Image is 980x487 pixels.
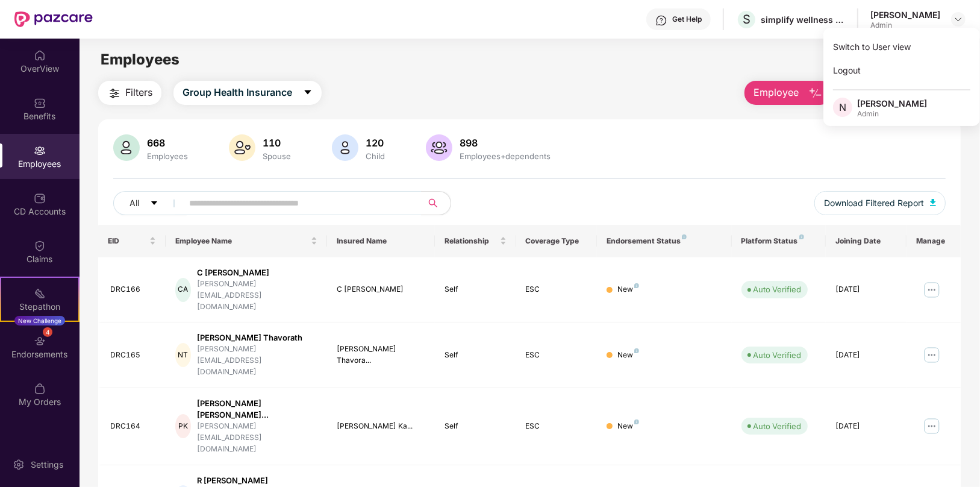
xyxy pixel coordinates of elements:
[655,14,667,27] img: svg+xml;base64,PHN2ZyBpZD0iSGVscC0zMngzMiIgeG1sbnM9Imh0dHA6Ly93d3cudzMub3JnLzIwMDAvc3ZnIiB3aWR0aD...
[824,196,924,210] span: Download Filtered Report
[34,192,46,204] img: svg+xml;base64,PHN2ZyBpZD0iQ0RfQWNjb3VudHMiIGRhdGEtbmFtZT0iQ0QgQWNjb3VudHMiIHhtbG5zPSJodHRwOi8vd3...
[672,14,702,24] div: Get Help
[260,137,293,149] div: 110
[130,196,139,210] span: All
[814,191,946,215] button: Download Filtered Report
[808,86,823,101] img: svg+xml;base64,PHN2ZyB4bWxucz0iaHR0cDovL3d3dy53My5vcmcvMjAwMC9zdmciIHhtbG5zOnhsaW5rPSJodHRwOi8vd3...
[922,345,941,365] img: manageButton
[421,198,445,208] span: search
[445,284,506,295] div: Self
[799,234,804,239] img: svg+xml;base64,PHN2ZyB4bWxucz0iaHR0cDovL3d3dy53My5vcmcvMjAwMC9zdmciIHdpZHRoPSI4IiBoZWlnaHQ9IjgiIH...
[197,475,317,486] div: R [PERSON_NAME]
[826,225,907,257] th: Joining Date
[754,85,799,100] span: Employee
[34,145,46,157] img: svg+xml;base64,PHN2ZyBpZD0iRW1wbG95ZWVzIiB4bWxucz0iaHR0cDovL3d3dy53My5vcmcvMjAwMC9zdmciIHdpZHRoPS...
[175,236,308,246] span: Employee Name
[173,81,322,105] button: Group Health Insurancecaret-down
[426,134,452,161] img: svg+xml;base64,PHN2ZyB4bWxucz0iaHR0cDovL3d3dy53My5vcmcvMjAwMC9zdmciIHhtbG5zOnhsaW5rPSJodHRwOi8vd3...
[34,335,46,347] img: svg+xml;base64,PHN2ZyBpZD0iRW5kb3JzZW1lbnRzIiB4bWxucz0iaHR0cDovL3d3dy53My5vcmcvMjAwMC9zdmciIHdpZH...
[743,12,751,27] span: S
[857,98,927,109] div: [PERSON_NAME]
[930,199,936,206] img: svg+xml;base64,PHN2ZyB4bWxucz0iaHR0cDovL3d3dy53My5vcmcvMjAwMC9zdmciIHhtbG5zOnhsaW5rPSJodHRwOi8vd3...
[922,416,941,436] img: manageButton
[303,87,313,98] span: caret-down
[337,344,425,366] div: [PERSON_NAME] Thavora...
[13,459,25,471] img: svg+xml;base64,PHN2ZyBpZD0iU2V0dGluZy0yMHgyMCIgeG1sbnM9Imh0dHA6Ly93d3cudzMub3JnLzIwMDAvc3ZnIiB3aW...
[870,20,940,30] div: Admin
[445,236,497,246] span: Relationship
[835,350,897,361] div: [DATE]
[110,421,156,432] div: DRC164
[98,81,161,105] button: Filters
[327,225,435,257] th: Insured Name
[634,419,639,424] img: svg+xml;base64,PHN2ZyB4bWxucz0iaHR0cDovL3d3dy53My5vcmcvMjAwMC9zdmciIHdpZHRoPSI4IiBoZWlnaHQ9IjgiIH...
[101,51,179,68] span: Employees
[150,199,158,209] span: caret-down
[34,49,46,61] img: svg+xml;base64,PHN2ZyBpZD0iSG9tZSIgeG1sbnM9Imh0dHA6Ly93d3cudzMub3JnLzIwMDAvc3ZnIiB3aWR0aD0iMjAiIG...
[741,236,817,246] div: Platform Status
[457,137,553,149] div: 898
[953,14,963,24] img: svg+xml;base64,PHN2ZyBpZD0iRHJvcGRvd24tMzJ4MzIiIHhtbG5zPSJodHRwOi8vd3d3LnczLm9yZy8yMDAwL3N2ZyIgd2...
[145,151,190,161] div: Employees
[744,81,832,105] button: Employee
[526,350,587,361] div: ESC
[457,151,553,161] div: Employees+dependents
[229,134,255,161] img: svg+xml;base64,PHN2ZyB4bWxucz0iaHR0cDovL3d3dy53My5vcmcvMjAwMC9zdmciIHhtbG5zOnhsaW5rPSJodHRwOi8vd3...
[607,236,722,246] div: Endorsement Status
[870,9,940,20] div: [PERSON_NAME]
[197,332,317,344] div: [PERSON_NAME] Thavorath
[110,350,156,361] div: DRC165
[34,97,46,109] img: svg+xml;base64,PHN2ZyBpZD0iQmVuZWZpdHMiIHhtbG5zPSJodHRwOi8vd3d3LnczLm9yZy8yMDAwL3N2ZyIgd2lkdGg9Ij...
[516,225,597,257] th: Coverage Type
[617,284,639,295] div: New
[634,348,639,353] img: svg+xml;base64,PHN2ZyB4bWxucz0iaHR0cDovL3d3dy53My5vcmcvMjAwMC9zdmciIHdpZHRoPSI4IiBoZWlnaHQ9IjgiIH...
[197,421,317,455] div: [PERSON_NAME][EMAIL_ADDRESS][DOMAIN_NAME]
[754,420,802,432] div: Auto Verified
[435,225,516,257] th: Relationship
[145,137,190,149] div: 668
[332,134,358,161] img: svg+xml;base64,PHN2ZyB4bWxucz0iaHR0cDovL3d3dy53My5vcmcvMjAwMC9zdmciIHhtbG5zOnhsaW5rPSJodHRwOi8vd3...
[166,225,327,257] th: Employee Name
[1,301,78,313] div: Stepathon
[125,85,152,100] span: Filters
[823,35,980,58] div: Switch to User view
[197,398,317,421] div: [PERSON_NAME] [PERSON_NAME]...
[754,283,802,295] div: Auto Verified
[617,350,639,361] div: New
[682,234,687,239] img: svg+xml;base64,PHN2ZyB4bWxucz0iaHR0cDovL3d3dy53My5vcmcvMjAwMC9zdmciIHdpZHRoPSI4IiBoZWlnaHQ9IjgiIH...
[108,236,147,246] span: EID
[839,100,846,115] span: N
[617,421,639,432] div: New
[34,383,46,395] img: svg+xml;base64,PHN2ZyBpZD0iTXlfT3JkZXJzIiBkYXRhLW5hbWU9Ik15IE9yZGVycyIgeG1sbnM9Imh0dHA6Ly93d3cudz...
[835,284,897,295] div: [DATE]
[445,421,506,432] div: Self
[183,85,292,100] span: Group Health Insurance
[634,283,639,288] img: svg+xml;base64,PHN2ZyB4bWxucz0iaHR0cDovL3d3dy53My5vcmcvMjAwMC9zdmciIHdpZHRoPSI4IiBoZWlnaHQ9IjgiIH...
[175,278,191,302] div: CA
[197,344,317,378] div: [PERSON_NAME][EMAIL_ADDRESS][DOMAIN_NAME]
[113,134,140,161] img: svg+xml;base64,PHN2ZyB4bWxucz0iaHR0cDovL3d3dy53My5vcmcvMjAwMC9zdmciIHhtbG5zOnhsaW5rPSJodHRwOi8vd3...
[107,86,122,101] img: svg+xml;base64,PHN2ZyB4bWxucz0iaHR0cDovL3d3dy53My5vcmcvMjAwMC9zdmciIHdpZHRoPSIyNCIgaGVpZ2h0PSIyNC...
[27,459,67,471] div: Settings
[337,421,425,432] div: [PERSON_NAME] Ka...
[98,225,166,257] th: EID
[175,414,191,438] div: PK
[260,151,293,161] div: Spouse
[922,280,941,300] img: manageButton
[754,349,802,361] div: Auto Verified
[363,151,387,161] div: Child
[823,58,980,82] div: Logout
[197,278,317,313] div: [PERSON_NAME][EMAIL_ADDRESS][DOMAIN_NAME]
[445,350,506,361] div: Self
[34,287,46,300] img: svg+xml;base64,PHN2ZyB4bWxucz0iaHR0cDovL3d3dy53My5vcmcvMjAwMC9zdmciIHdpZHRoPSIyMSIgaGVpZ2h0PSIyMC...
[337,284,425,295] div: C [PERSON_NAME]
[113,191,187,215] button: Allcaret-down
[761,14,845,25] div: simplify wellness india private limited
[43,327,52,337] div: 4
[197,267,317,278] div: C [PERSON_NAME]
[526,421,587,432] div: ESC
[526,284,587,295] div: ESC
[421,191,451,215] button: search
[835,421,897,432] div: [DATE]
[857,109,927,119] div: Admin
